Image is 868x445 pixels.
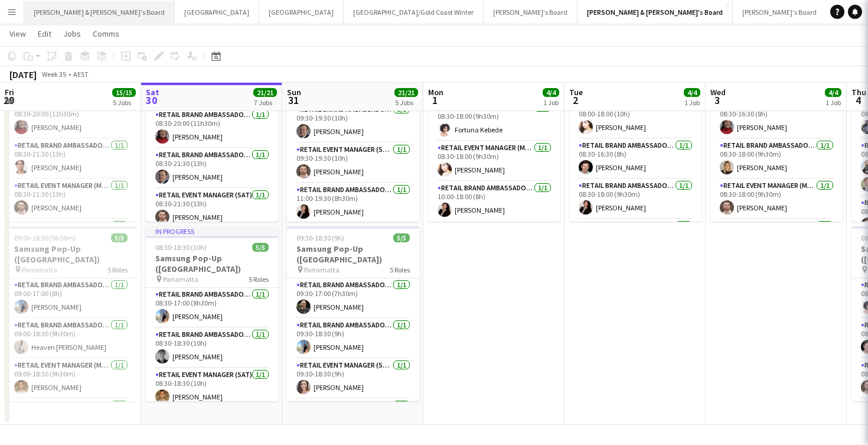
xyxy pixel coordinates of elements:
[9,69,37,80] div: [DATE]
[344,1,484,24] button: [GEOGRAPHIC_DATA]/Gold Coast Winter
[254,98,276,107] div: 7 Jobs
[249,275,269,284] span: 5 Roles
[484,1,577,24] button: [PERSON_NAME]'s Board
[710,99,843,139] app-card-role: RETAIL Brand Ambassador (Mon - Fri)1/108:30-16:30 (8h)[PERSON_NAME]
[39,70,68,79] span: Week 35
[285,93,301,107] span: 31
[73,70,89,79] div: AEST
[287,226,419,401] app-job-card: 09:30-18:30 (9h)5/5Samsung Pop-Up ([GEOGRAPHIC_DATA]) Parramatta5 RolesRETAIL Brand Ambassador ([...
[304,265,340,274] span: Parramatta
[5,278,137,319] app-card-role: RETAIL Brand Ambassador (Mon - Fri)1/109:00-17:00 (8h)[PERSON_NAME]
[569,139,701,179] app-card-role: RETAIL Brand Ambassador (Mon - Fri)1/108:30-16:30 (8h)[PERSON_NAME]
[428,141,560,181] app-card-role: RETAIL Event Manager (Mon - Fri)1/108:30-18:00 (9h30m)[PERSON_NAME]
[3,93,14,107] span: 29
[428,101,560,141] app-card-role: RETAIL Brand Ambassador (Mon - Fri)1/108:30-18:00 (9h30m)Fortuna Kebede
[146,108,278,148] app-card-role: RETAIL Brand Ambassador ([DATE])1/108:30-20:00 (11h30m)[PERSON_NAME]
[287,103,419,143] app-card-role: RETAIL Brand Ambassador ([DATE])1/109:30-19:30 (10h)[PERSON_NAME]
[543,98,559,107] div: 1 Job
[5,219,137,259] app-card-role: RETAIL Brand Ambassador (Mon - Fri)1/1
[38,28,51,39] span: Edit
[5,243,137,265] h3: Samsung Pop-Up ([GEOGRAPHIC_DATA])
[287,143,419,183] app-card-role: RETAIL Event Manager (Sun)1/109:30-19:30 (10h)[PERSON_NAME]
[5,26,31,41] a: View
[851,87,866,98] span: Thu
[825,88,841,97] span: 4/4
[259,1,344,24] button: [GEOGRAPHIC_DATA]
[287,243,419,265] h3: Samsung Pop-Up ([GEOGRAPHIC_DATA])
[394,88,418,97] span: 21/21
[287,319,419,359] app-card-role: RETAIL Brand Ambassador ([DATE])1/109:30-18:30 (9h)[PERSON_NAME]
[569,47,701,222] div: 08:00-18:00 (10h)4/4Samsung Pop-Up ([GEOGRAPHIC_DATA]) Chadstone4 RolesRETAIL Event Manager (Mon ...
[146,288,278,328] app-card-role: RETAIL Brand Ambassador ([DATE])1/108:30-17:00 (8h30m)[PERSON_NAME]
[567,93,583,107] span: 2
[287,399,419,439] app-card-role: RETAIL Brand Ambassador ([DATE])1/1
[710,219,843,259] app-card-role: RETAIL Brand Ambassador (Mon - Fri)1/1
[5,319,137,359] app-card-role: RETAIL Brand Ambassador (Mon - Fri)1/109:00-18:30 (9h30m)Heaven [PERSON_NAME]
[709,93,726,107] span: 3
[710,139,843,179] app-card-role: RETAIL Brand Ambassador (Mon - Fri)1/108:30-18:00 (9h30m)[PERSON_NAME]
[63,28,81,39] span: Jobs
[287,47,419,222] app-job-card: 09:30-19:30 (10h)5/5Samsung Pop-Up ([GEOGRAPHIC_DATA]) Chadstone5 RolesRETAIL Brand Ambassador ([...
[93,28,119,39] span: Comms
[733,1,827,24] button: [PERSON_NAME]'s Board
[107,265,128,274] span: 5 Roles
[146,87,159,98] span: Sat
[146,368,278,408] app-card-role: RETAIL Event Manager (Sat)1/108:30-18:30 (10h)[PERSON_NAME]
[287,359,419,399] app-card-role: RETAIL Event Manager (Sun)1/109:30-18:30 (9h)[PERSON_NAME]
[287,278,419,319] app-card-role: RETAIL Brand Ambassador ([DATE])1/109:30-17:00 (7h30m)[PERSON_NAME]
[710,87,726,98] span: Wed
[155,243,207,252] span: 08:30-18:30 (10h)
[175,1,259,24] button: [GEOGRAPHIC_DATA]
[5,399,137,439] app-card-role: RETAIL Brand Ambassador (Mon - Fri)1/1
[146,189,278,229] app-card-role: RETAIL Event Manager (Sat)1/108:30-21:30 (13h)[PERSON_NAME]
[112,88,136,97] span: 15/15
[287,87,301,98] span: Sun
[9,28,26,39] span: View
[5,47,137,222] app-job-card: 08:30-21:30 (13h)5/5Samsung Pop-Up ([GEOGRAPHIC_DATA]) Chadstone5 RolesRETAIL Brand Ambassador (M...
[253,88,277,97] span: 21/21
[428,47,560,222] app-job-card: 08:30-18:00 (9h30m)4/4Samsung Pop-Up ([GEOGRAPHIC_DATA]) Chadstone4 RolesRETAIL Brand Ambassador ...
[146,226,278,236] div: In progress
[5,226,137,401] div: 09:00-18:30 (9h30m)5/5Samsung Pop-Up ([GEOGRAPHIC_DATA]) Parramatta5 RolesRETAIL Brand Ambassador...
[146,47,278,222] app-job-card: In progress08:30-21:30 (13h)5/5Samsung Pop-Up ([GEOGRAPHIC_DATA]) Chadstone5 RolesRETAIL Brand Am...
[5,139,137,179] app-card-role: RETAIL Brand Ambassador (Mon - Fri)1/108:30-21:30 (13h)[PERSON_NAME]
[710,179,843,219] app-card-role: RETAIL Event Manager (Mon - Fri)1/108:30-18:00 (9h30m)[PERSON_NAME]
[146,226,278,401] app-job-card: In progress08:30-18:30 (10h)5/5Samsung Pop-Up ([GEOGRAPHIC_DATA]) Parramatta5 RolesRETAIL Brand A...
[88,26,124,41] a: Comms
[426,93,443,107] span: 1
[543,88,559,97] span: 4/4
[428,181,560,222] app-card-role: RETAIL Brand Ambassador (Mon - Fri)1/110:00-18:00 (8h)[PERSON_NAME]
[684,88,700,97] span: 4/4
[58,26,86,41] a: Jobs
[850,93,866,107] span: 4
[428,87,443,98] span: Mon
[5,359,137,399] app-card-role: RETAIL Event Manager (Mon - Fri)1/109:00-18:30 (9h30m)[PERSON_NAME]
[569,99,701,139] app-card-role: RETAIL Event Manager (Mon - Fri)1/108:00-18:00 (10h)[PERSON_NAME]
[163,275,198,284] span: Parramatta
[390,265,410,274] span: 5 Roles
[569,87,583,98] span: Tue
[14,233,76,242] span: 09:00-18:30 (9h30m)
[22,265,57,274] span: Parramatta
[113,98,135,107] div: 5 Jobs
[111,233,128,242] span: 5/5
[825,98,841,107] div: 1 Job
[710,47,843,222] app-job-card: 08:30-18:00 (9h30m)4/4Samsung Pop-Up ([GEOGRAPHIC_DATA]) Chadstone4 RolesRETAIL Brand Ambassador ...
[287,183,419,223] app-card-role: RETAIL Brand Ambassador ([DATE])1/111:00-19:30 (8h30m)[PERSON_NAME]
[5,99,137,139] app-card-role: RETAIL Brand Ambassador (Mon - Fri)1/108:30-20:00 (11h30m)[PERSON_NAME]
[577,1,733,24] button: [PERSON_NAME] & [PERSON_NAME]'s Board
[5,87,14,98] span: Fri
[146,253,278,274] h3: Samsung Pop-Up ([GEOGRAPHIC_DATA])
[146,328,278,368] app-card-role: RETAIL Brand Ambassador ([DATE])1/108:30-18:30 (10h)[PERSON_NAME]
[684,98,700,107] div: 1 Job
[395,98,417,107] div: 5 Jobs
[296,233,344,242] span: 09:30-18:30 (9h)
[146,148,278,189] app-card-role: RETAIL Brand Ambassador ([DATE])1/108:30-21:30 (13h)[PERSON_NAME]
